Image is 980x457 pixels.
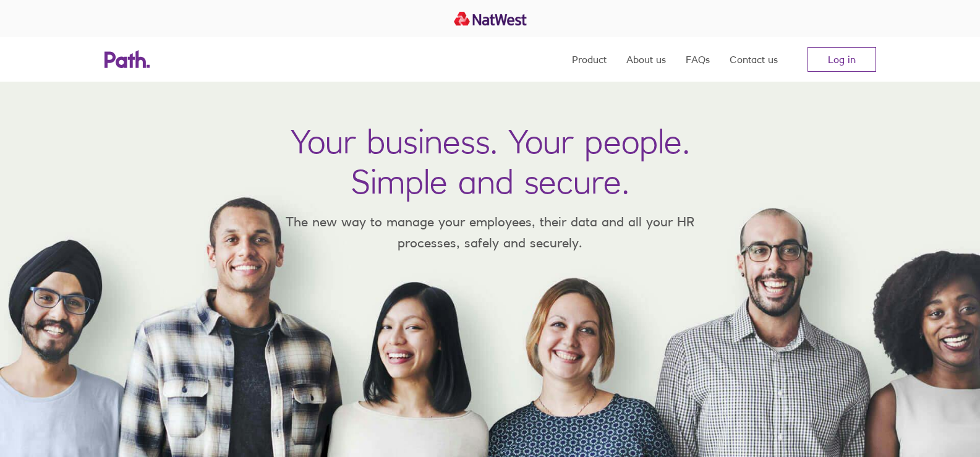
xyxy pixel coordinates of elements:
[626,37,666,82] a: About us
[807,47,876,72] a: Log in
[730,37,778,82] a: Contact us
[268,211,713,253] p: The new way to manage your employees, their data and all your HR processes, safely and securely.
[572,37,607,82] a: Product
[686,37,710,82] a: FAQs
[291,121,690,202] h1: Your business. Your people. Simple and secure.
